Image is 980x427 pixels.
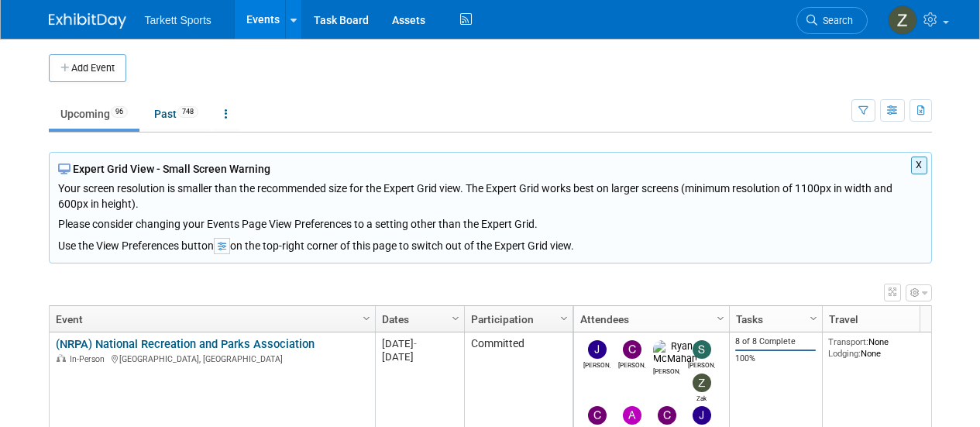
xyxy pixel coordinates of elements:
[360,312,373,325] span: Column Settings
[688,392,715,402] div: Zak Gasparovic
[583,359,610,369] div: Jed Easterbrook
[58,161,923,177] div: Expert Grid View - Small Screen Warning
[736,306,812,332] a: Tasks
[447,306,464,329] a: Column Settings
[58,177,923,232] div: Your screen resolution is smaller than the recommended size for the Expert Grid view. The Expert ...
[693,374,711,392] img: Zak Gasparovic
[58,232,923,254] div: Use the View Preferences button on the top-right corner of this page to switch out of the Expert ...
[828,336,940,359] div: None None
[449,312,462,325] span: Column Settings
[735,336,816,347] div: 8 of 8 Complete
[828,348,861,359] span: Lodging:
[382,350,457,363] div: [DATE]
[56,337,315,351] a: (NRPA) National Recreation and Parks Association
[623,340,641,359] img: Chris Wedge
[70,354,109,364] span: In-Person
[358,306,375,329] a: Column Settings
[688,359,715,369] div: Scott George
[817,15,853,26] span: Search
[143,99,210,129] a: Past748
[382,337,457,350] div: [DATE]
[796,7,868,34] a: Search
[56,306,365,332] a: Event
[49,13,126,29] img: ExhibitDay
[588,406,607,425] img: Cale Hayes
[888,5,917,35] img: Zak Sigler
[805,306,822,329] a: Column Settings
[177,106,198,118] span: 748
[57,354,66,362] img: In-Person Event
[555,306,573,329] a: Column Settings
[653,365,680,375] div: Ryan McMahan
[714,312,727,325] span: Column Settings
[829,306,936,332] a: Travel
[712,306,729,329] a: Column Settings
[735,353,816,364] div: 100%
[414,338,417,350] span: -
[56,352,368,365] div: [GEOGRAPHIC_DATA], [GEOGRAPHIC_DATA]
[618,359,645,369] div: Chris Wedge
[588,340,607,359] img: Jed Easterbrook
[49,54,126,82] button: Add Event
[658,406,676,425] img: Charles Colletti
[58,212,923,232] div: Please consider changing your Events Page View Preferences to a setting other than the Expert Grid.
[693,340,711,359] img: Scott George
[471,306,562,332] a: Participation
[828,336,868,347] span: Transport:
[911,157,927,174] button: X
[807,312,820,325] span: Column Settings
[653,340,697,365] img: Ryan McMahan
[49,99,139,129] a: Upcoming96
[382,306,454,332] a: Dates
[693,406,711,425] img: Jason Mayer
[558,312,570,325] span: Column Settings
[580,306,719,332] a: Attendees
[111,106,128,118] span: 96
[145,14,211,26] span: Tarkett Sports
[623,406,641,425] img: Adam Winnicky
